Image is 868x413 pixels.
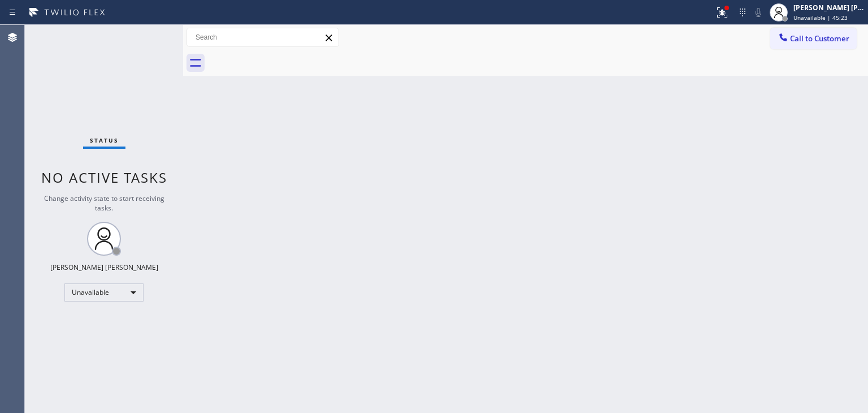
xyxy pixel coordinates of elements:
button: Call to Customer [770,28,857,49]
button: Mute [750,5,766,20]
span: Status [90,136,119,144]
div: [PERSON_NAME] [PERSON_NAME] [50,263,158,272]
span: Change activity state to start receiving tasks. [44,193,164,213]
div: Unavailable [64,283,144,302]
input: Search [187,28,338,46]
div: [PERSON_NAME] [PERSON_NAME] [793,3,865,12]
span: Unavailable | 45:23 [793,14,848,21]
span: No active tasks [41,168,167,187]
span: Call to Customer [790,33,849,44]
